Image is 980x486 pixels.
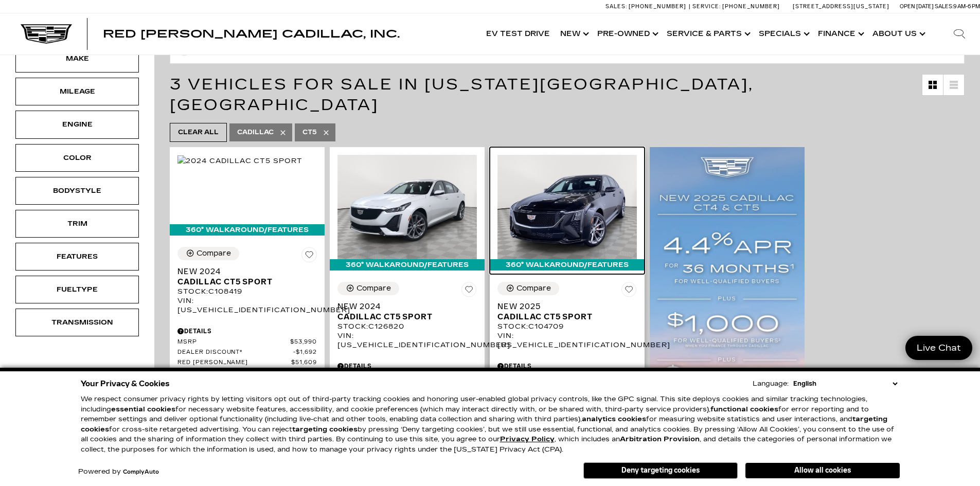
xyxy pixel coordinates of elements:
[497,155,637,259] img: 2025 Cadillac CT5 Sport
[237,126,274,139] span: Cadillac
[170,224,325,236] div: 360° WalkAround/Features
[500,435,555,443] a: Privacy Policy
[302,126,317,139] span: CT5
[21,24,72,44] img: Cadillac Dark Logo with Cadillac White Text
[555,13,592,55] a: New
[583,462,738,479] button: Deny targeting cookies
[177,359,291,367] span: Red [PERSON_NAME]
[177,338,317,346] a: MSRP $53,990
[497,362,637,371] div: Pricing Details - New 2025 Cadillac CT5 Sport
[78,469,159,475] div: Powered by
[177,266,309,277] span: New 2024
[935,3,953,10] span: Sales:
[177,359,317,367] a: Red [PERSON_NAME] $51,609
[177,296,317,315] div: VIN: [US_VEHICLE_IDENTIFICATION_NUMBER]
[177,155,302,167] img: 2024 Cadillac CT5 Sport
[692,3,721,10] span: Service:
[111,405,175,413] strong: essential cookies
[81,415,887,434] strong: targeting cookies
[490,259,645,271] div: 360° WalkAround/Features
[15,243,139,271] div: FeaturesFeatures
[81,394,900,455] p: We respect consumer privacy rights by letting visitors opt out of third-party tracking cookies an...
[337,331,477,350] div: VIN: [US_VEHICLE_IDENTIFICATION_NUMBER]
[51,119,103,130] div: Engine
[292,425,358,434] strong: targeting cookies
[722,3,780,10] span: [PHONE_NUMBER]
[15,309,139,336] div: TransmissionTransmission
[662,13,754,55] a: Service & Parts
[710,405,778,413] strong: functional cookies
[497,301,637,322] a: New 2025Cadillac CT5 Sport
[290,338,317,346] span: $53,990
[51,317,103,328] div: Transmission
[81,376,170,391] span: Your Privacy & Cookies
[177,266,317,287] a: New 2024Cadillac CT5 Sport
[791,379,900,389] select: Language Select
[793,3,889,10] a: [STREET_ADDRESS][US_STATE]
[103,28,400,40] span: Red [PERSON_NAME] Cadillac, Inc.
[337,312,469,322] span: Cadillac CT5 Sport
[177,349,317,356] a: Dealer Discount* $1,692
[123,469,159,475] a: ComplyAuto
[103,29,400,39] a: Red [PERSON_NAME] Cadillac, Inc.
[629,3,686,10] span: [PHONE_NUMBER]
[15,210,139,238] div: TrimTrim
[620,435,700,443] strong: Arbitration Provision
[177,277,309,287] span: Cadillac CT5 Sport
[497,331,637,350] div: VIN: [US_VEHICLE_IDENTIFICATION_NUMBER]
[51,152,103,164] div: Color
[51,284,103,295] div: Fueltype
[177,247,239,260] button: Compare Vehicle
[621,282,637,301] button: Save Vehicle
[337,301,469,312] span: New 2024
[745,463,900,478] button: Allow all cookies
[197,249,231,258] div: Compare
[337,155,477,259] img: 2024 Cadillac CT5 Sport
[813,13,867,55] a: Finance
[497,301,629,312] span: New 2025
[497,322,637,331] div: Stock : C104709
[337,322,477,331] div: Stock : C126820
[15,144,139,172] div: ColorColor
[337,362,477,371] div: Pricing Details - New 2024 Cadillac CT5 Sport
[867,13,929,55] a: About Us
[51,251,103,262] div: Features
[337,301,477,322] a: New 2024Cadillac CT5 Sport
[291,359,317,367] span: $51,609
[605,3,627,10] span: Sales:
[51,218,103,229] div: Trim
[582,415,646,423] strong: analytics cookies
[15,78,139,105] div: MileageMileage
[689,4,782,9] a: Service: [PHONE_NUMBER]
[15,111,139,138] div: EngineEngine
[177,349,293,356] span: Dealer Discount*
[51,86,103,97] div: Mileage
[497,312,629,322] span: Cadillac CT5 Sport
[15,45,139,73] div: MakeMake
[753,381,789,387] div: Language:
[51,53,103,64] div: Make
[330,259,485,271] div: 360° WalkAround/Features
[293,349,317,356] span: $1,692
[178,126,219,139] span: Clear All
[177,287,317,296] div: Stock : C108419
[912,342,966,354] span: Live Chat
[481,13,555,55] a: EV Test Drive
[301,247,317,266] button: Save Vehicle
[337,282,399,295] button: Compare Vehicle
[592,13,662,55] a: Pre-Owned
[170,75,754,114] span: 3 Vehicles for Sale in [US_STATE][GEOGRAPHIC_DATA], [GEOGRAPHIC_DATA]
[754,13,813,55] a: Specials
[900,3,934,10] span: Open [DATE]
[953,3,980,10] span: 9 AM-6 PM
[516,284,551,293] div: Compare
[51,185,103,196] div: Bodystyle
[177,338,290,346] span: MSRP
[15,177,139,205] div: BodystyleBodystyle
[15,276,139,303] div: FueltypeFueltype
[497,282,559,295] button: Compare Vehicle
[605,4,689,9] a: Sales: [PHONE_NUMBER]
[357,284,391,293] div: Compare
